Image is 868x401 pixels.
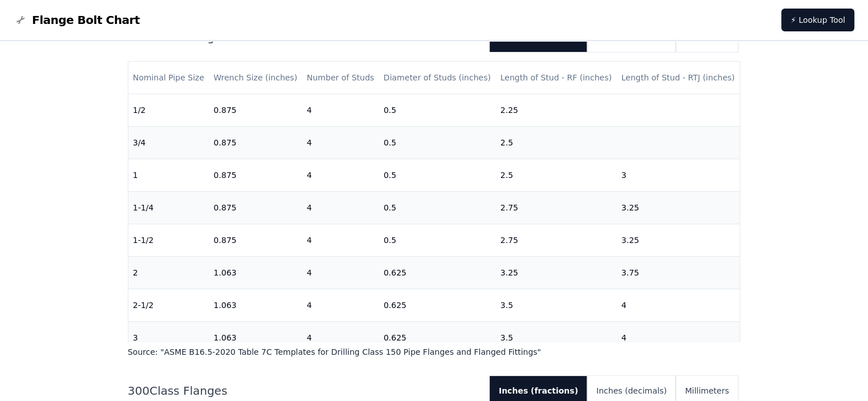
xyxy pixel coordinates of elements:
[302,159,379,192] td: 4
[617,62,740,94] th: Length of Stud - RTJ (inches)
[302,127,379,159] td: 4
[379,62,496,94] th: Diameter of Studs (inches)
[128,159,209,192] td: 1
[32,12,140,28] span: Flange Bolt Chart
[302,192,379,224] td: 4
[496,159,617,192] td: 2.5
[128,224,209,257] td: 1-1/2
[209,159,302,192] td: 0.875
[302,62,379,94] th: Number of Studs
[128,127,209,159] td: 3/4
[617,224,740,257] td: 3.25
[617,257,740,289] td: 3.75
[128,62,209,94] th: Nominal Pipe Size
[128,192,209,224] td: 1-1/4
[302,224,379,257] td: 4
[496,224,617,257] td: 2.75
[496,289,617,322] td: 3.5
[496,62,617,94] th: Length of Stud - RF (inches)
[209,224,302,257] td: 0.875
[128,289,209,322] td: 2-1/2
[209,127,302,159] td: 0.875
[379,257,496,289] td: 0.625
[128,383,481,399] h2: 300 Class Flanges
[302,94,379,127] td: 4
[302,257,379,289] td: 4
[496,257,617,289] td: 3.25
[209,192,302,224] td: 0.875
[496,94,617,127] td: 2.25
[379,192,496,224] td: 0.5
[302,289,379,322] td: 4
[128,322,209,354] td: 3
[14,13,27,27] img: Flange Bolt Chart Logo
[496,322,617,354] td: 3.5
[302,322,379,354] td: 4
[496,192,617,224] td: 2.75
[209,257,302,289] td: 1.063
[209,322,302,354] td: 1.063
[617,192,740,224] td: 3.25
[617,322,740,354] td: 4
[496,127,617,159] td: 2.5
[617,289,740,322] td: 4
[617,159,740,192] td: 3
[781,9,854,31] a: ⚡ Lookup Tool
[209,289,302,322] td: 1.063
[128,94,209,127] td: 1/2
[379,94,496,127] td: 0.5
[379,159,496,192] td: 0.5
[128,346,741,358] p: Source: " ASME B16.5-2020 Table 7C Templates for Drilling Class 150 Pipe Flanges and Flanged Fitt...
[209,94,302,127] td: 0.875
[209,62,302,94] th: Wrench Size (inches)
[128,257,209,289] td: 2
[379,322,496,354] td: 0.625
[379,127,496,159] td: 0.5
[379,224,496,257] td: 0.5
[14,12,140,28] a: Flange Bolt Chart LogoFlange Bolt Chart
[379,289,496,322] td: 0.625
